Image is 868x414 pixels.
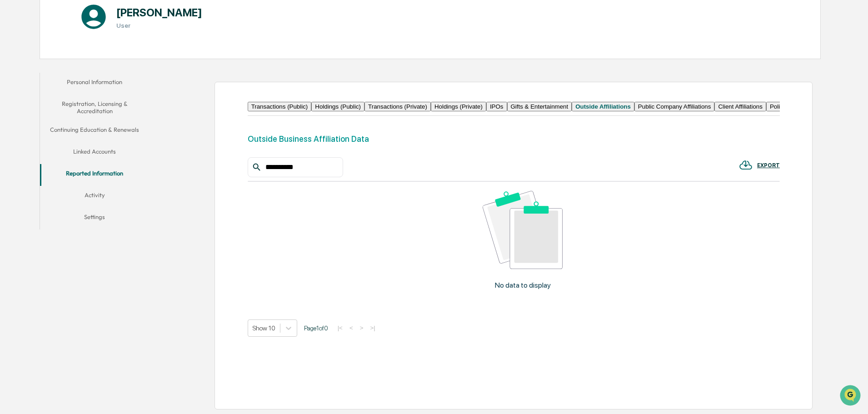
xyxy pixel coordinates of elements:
[757,162,780,169] div: EXPORT
[116,6,202,19] h1: [PERSON_NAME]
[116,22,202,29] h3: User
[347,324,356,332] button: <
[5,128,61,145] a: 🔎Data Lookup
[66,115,73,123] div: 🗄️
[31,70,149,79] div: Start new chat
[248,102,312,111] button: Transactions (Public)
[483,191,563,269] img: No data
[40,73,149,95] button: Personal Information
[364,102,431,111] button: Transactions (Private)
[634,102,715,111] button: Public Company Affiliations
[335,324,345,332] button: |<
[18,115,59,124] span: Preclearance
[9,115,16,123] div: 🖐️
[9,133,16,140] div: 🔎
[486,102,507,111] button: IPOs
[766,102,832,111] button: Political Contributions
[248,134,369,144] div: Outside Business Affiliation Data
[507,102,572,111] button: Gifts & Entertainment
[40,142,149,164] button: Linked Accounts
[155,72,165,83] button: Start new chat
[739,158,753,172] img: EXPORT
[40,186,149,208] button: Activity
[431,102,486,111] button: Holdings (Private)
[75,115,113,124] span: Attestations
[5,111,62,127] a: 🖐️Preclearance
[40,164,149,186] button: Reported Information
[248,102,780,111] div: secondary tabs example
[40,95,149,120] button: Registration, Licensing & Accreditation
[311,102,364,111] button: Holdings (Public)
[839,384,863,409] iframe: Open customer support
[714,102,766,111] button: Client Affiliations
[495,281,551,289] p: No data to display
[367,324,378,332] button: >|
[31,79,115,86] div: We're available if you need us!
[64,154,110,161] a: Powered byPylon
[9,19,165,34] p: How can we help?
[9,70,25,86] img: 1746055101610-c473b297-6a78-478c-a979-82029cc54cd1
[62,111,116,127] a: 🗄️Attestations
[40,73,149,229] div: secondary tabs example
[304,324,328,332] span: Page 1 of 0
[90,154,110,161] span: Pylon
[18,132,57,141] span: Data Lookup
[572,102,634,111] button: Outside Affiliations
[40,120,149,142] button: Continuing Education & Renewals
[40,208,149,229] button: Settings
[357,324,366,332] button: >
